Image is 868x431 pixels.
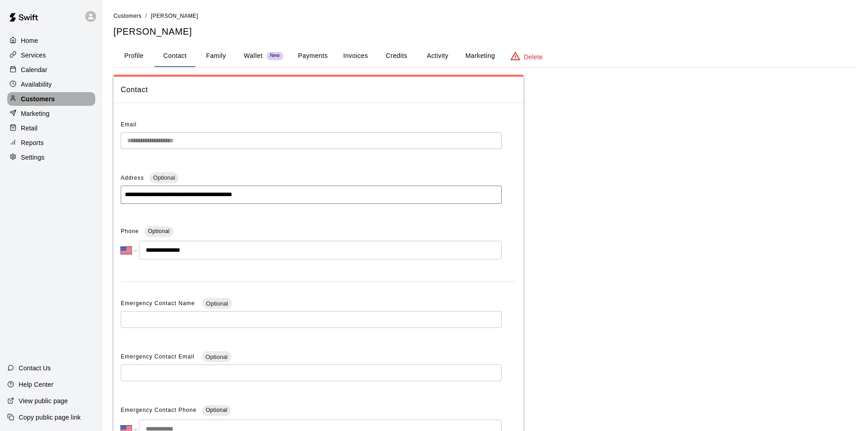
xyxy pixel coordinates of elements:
[458,45,502,67] button: Marketing
[154,45,195,67] button: Contact
[19,380,53,389] p: Help Center
[202,353,231,360] span: Optional
[21,124,38,133] p: Retail
[417,45,458,67] button: Activity
[151,13,198,19] span: [PERSON_NAME]
[21,138,44,147] p: Reports
[21,153,45,162] p: Settings
[7,151,95,164] a: Settings
[121,175,144,181] span: Address
[21,94,55,104] p: Customers
[195,45,236,67] button: Family
[113,13,142,19] span: Customers
[121,132,502,149] div: The email of an existing customer can only be changed by the customer themselves at https://book....
[121,84,516,96] span: Contact
[148,228,170,234] span: Optional
[335,45,376,67] button: Invoices
[7,121,95,135] a: Retail
[7,63,95,77] a: Calendar
[7,34,95,47] a: Home
[7,78,95,91] a: Availability
[7,136,95,150] a: Reports
[7,92,95,106] a: Customers
[19,396,68,405] p: View public page
[376,45,417,67] button: Credits
[244,51,263,61] p: Wallet
[113,45,154,67] button: Profile
[21,80,52,89] p: Availability
[7,107,95,120] a: Marketing
[113,26,857,38] h5: [PERSON_NAME]
[267,53,283,59] span: New
[121,300,197,306] span: Emergency Contact Name
[121,224,139,239] span: Phone
[21,51,46,60] p: Services
[145,11,147,21] li: /
[21,36,38,45] p: Home
[113,45,857,67] div: basic tabs example
[7,48,95,62] a: Services
[121,403,196,418] span: Emergency Contact Phone
[113,11,857,21] nav: breadcrumb
[291,45,335,67] button: Payments
[524,52,543,62] p: Delete
[19,363,51,373] p: Contact Us
[19,413,81,422] p: Copy public page link
[113,12,142,19] a: Customers
[21,65,47,74] p: Calendar
[121,121,137,128] span: Email
[202,300,231,307] span: Optional
[121,353,196,360] span: Emergency Contact Email
[149,174,179,181] span: Optional
[21,109,50,118] p: Marketing
[205,407,227,413] span: Optional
